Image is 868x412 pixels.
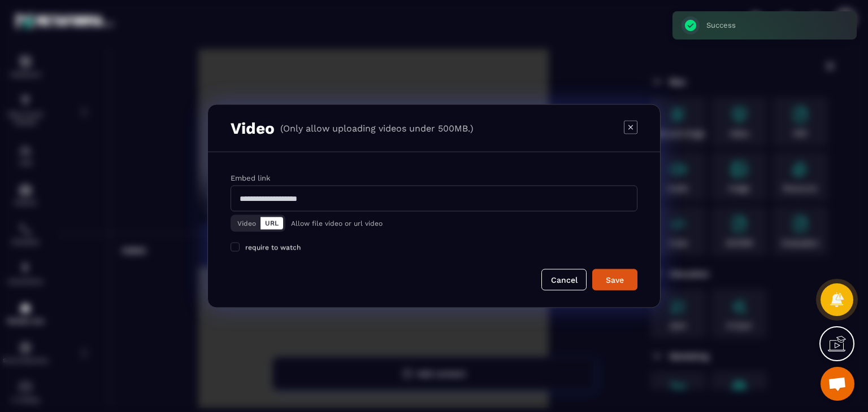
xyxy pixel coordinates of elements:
div: Save [600,274,630,286]
p: (Only allow uploading videos under 500MB.) [280,123,474,134]
span: require to watch [245,244,301,252]
button: Video [233,217,261,230]
button: Cancel [541,269,587,291]
button: Save [592,269,637,291]
div: Open chat [821,367,854,401]
label: Embed link [231,174,270,182]
button: URL [261,217,283,230]
h3: Video [231,119,275,138]
p: Allow file video or url video [291,220,383,227]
